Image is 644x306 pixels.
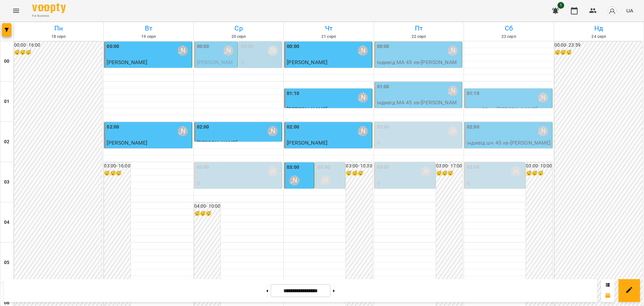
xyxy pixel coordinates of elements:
[287,59,327,65] span: [PERSON_NAME]
[4,219,9,226] h6: 04
[467,123,479,131] label: 02:00
[4,58,9,65] h6: 00
[377,139,461,147] p: 0
[448,46,458,56] div: Вовк Галина
[377,43,389,50] label: 00:00
[107,140,147,146] span: [PERSON_NAME]
[8,3,24,19] button: Menu
[197,123,209,131] label: 02:00
[624,4,636,17] button: UA
[4,259,9,266] h6: 05
[287,123,299,131] label: 02:00
[358,126,368,136] div: Вовк Галина
[377,58,461,74] p: індивід МА 45 хв - [PERSON_NAME]
[467,139,550,147] p: індивід шч 45 хв - [PERSON_NAME]
[287,106,327,112] span: [PERSON_NAME]
[15,23,102,34] h6: Пн
[538,126,548,136] div: Вовк Галина
[4,98,9,105] h6: 01
[268,126,278,136] div: Вовк Галина
[287,147,370,155] p: індивід шч 45 хв
[104,162,130,170] h6: 03:00 - 16:00
[241,66,280,90] p: індивід шч 45 хв ([PERSON_NAME])
[4,178,9,186] h6: 03
[320,175,330,186] div: Вовк Галина
[105,34,192,40] h6: 19 серп
[195,34,282,40] h6: 20 серп
[465,23,552,34] h6: Сб
[197,43,209,50] label: 00:00
[197,140,237,146] span: [PERSON_NAME]
[107,59,147,65] span: [PERSON_NAME]
[318,164,330,171] label: 03:00
[194,210,220,217] h6: 😴😴😴
[197,179,280,187] p: 0
[554,49,642,56] h6: 😴😴😴
[358,46,368,56] div: Вовк Галина
[287,66,370,74] p: індивід МА 45 хв
[467,90,479,97] label: 01:10
[178,126,188,136] div: Вовк Галина
[197,187,280,203] p: індивід МА 45 хв ([PERSON_NAME])
[448,126,458,136] div: Вовк Галина
[105,23,192,34] h6: Вт
[538,93,548,103] div: Вовк Галина
[377,187,434,203] p: індивід шч 45 хв ([PERSON_NAME])
[14,42,102,49] h6: 00:00 - 16:00
[4,138,9,146] h6: 02
[526,162,552,170] h6: 03:00 - 10:00
[107,147,190,155] p: індивід шч 45 хв
[375,23,463,34] h6: Пт
[526,170,552,177] h6: 😴😴😴
[178,46,188,56] div: Вовк Галина
[555,34,643,40] h6: 24 серп
[448,86,458,96] div: Вовк Галина
[557,2,564,9] span: 1
[358,93,368,103] div: Вовк Галина
[346,170,372,177] h6: 😴😴😴
[467,179,524,187] p: 0
[377,164,389,171] label: 03:00
[268,166,278,176] div: Вовк Галина
[465,34,552,40] h6: 23 серп
[287,140,327,146] span: [PERSON_NAME]
[554,42,642,49] h6: 00:00 - 23:59
[436,162,462,170] h6: 03:00 - 17:00
[194,203,220,210] h6: 04:00 - 10:00
[377,83,389,91] label: 01:00
[287,90,299,97] label: 01:10
[107,123,119,131] label: 02:00
[346,162,372,170] h6: 03:00 - 10:30
[15,34,102,40] h6: 18 серп
[285,23,372,34] h6: Чт
[511,166,521,176] div: Вовк Галина
[32,3,66,13] img: Voopty Logo
[14,49,102,56] h6: 😴😴😴
[287,164,299,171] label: 03:00
[377,123,389,131] label: 02:00
[607,6,617,15] img: avatar_s.png
[318,188,343,196] p: 0
[421,166,431,176] div: Вовк Галина
[289,175,300,186] div: Вовк Галина
[195,23,282,34] h6: Ср
[375,34,463,40] h6: 22 серп
[377,99,461,114] p: індивід МА 45 хв - [PERSON_NAME]
[107,43,119,50] label: 00:00
[107,66,190,74] p: індивід МА 45 хв
[32,14,66,18] span: For Business
[467,187,524,203] p: індивід шч 45 хв ([PERSON_NAME])
[241,58,280,66] p: 0
[285,34,372,40] h6: 21 серп
[555,23,643,34] h6: Нд
[268,46,278,56] div: Вовк Галина
[104,170,130,177] h6: 😴😴😴
[377,147,461,163] p: індивід шч 45 хв ([PERSON_NAME])
[241,43,254,50] label: 00:00
[197,164,209,171] label: 03:00
[197,59,233,73] span: [PERSON_NAME]
[467,164,479,171] label: 03:00
[287,43,299,50] label: 00:00
[436,170,462,177] h6: 😴😴😴
[223,46,233,56] div: Вовк Галина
